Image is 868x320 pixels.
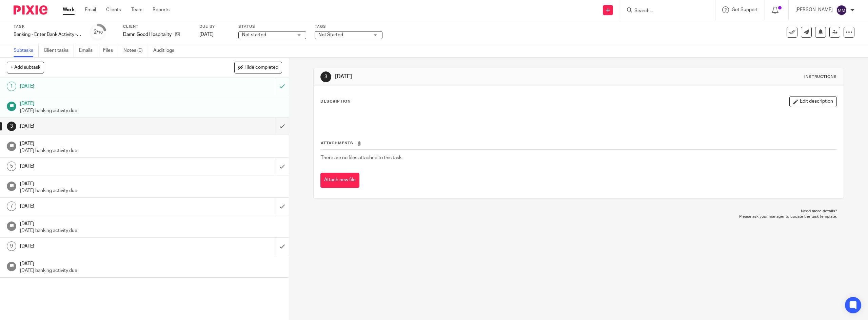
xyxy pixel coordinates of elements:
[94,28,103,36] div: 2
[153,44,179,57] a: Audit logs
[14,24,81,29] label: Task
[44,44,74,57] a: Client tasks
[20,147,282,154] p: [DATE] banking activity due
[795,6,833,13] p: [PERSON_NAME]
[634,8,695,14] input: Search
[153,6,170,13] a: Reports
[20,241,185,251] h1: [DATE]
[85,6,96,13] a: Email
[804,74,837,80] div: Instructions
[20,187,282,194] p: [DATE] banking activity due
[335,73,593,80] h1: [DATE]
[20,259,282,267] h1: [DATE]
[7,201,16,211] div: 7
[20,121,185,131] h1: [DATE]
[7,162,16,171] div: 5
[320,209,837,214] p: Need more details?
[199,24,230,29] label: Due by
[20,99,282,107] h1: [DATE]
[7,62,44,73] button: + Add subtask
[238,24,306,29] label: Status
[106,6,121,13] a: Clients
[20,107,282,114] p: [DATE] banking activity due
[732,7,758,12] span: Get Support
[20,138,282,147] h1: [DATE]
[244,65,278,70] span: Hide completed
[321,155,402,160] span: There are no files attached to this task.
[320,71,331,82] div: 3
[20,179,282,187] h1: [DATE]
[7,122,16,131] div: 3
[103,44,118,57] a: Files
[318,33,343,37] span: Not Started
[242,33,266,37] span: Not started
[7,82,16,91] div: 1
[321,141,353,145] span: Attachments
[320,99,351,104] p: Description
[789,96,837,107] button: Edit description
[20,227,282,234] p: [DATE] banking activity due
[320,173,359,188] button: Attach new file
[7,241,16,251] div: 9
[63,6,75,13] a: Work
[234,62,282,73] button: Hide completed
[199,32,214,37] span: [DATE]
[20,219,282,227] h1: [DATE]
[20,201,185,211] h1: [DATE]
[836,5,847,16] img: svg%3E
[20,161,185,171] h1: [DATE]
[131,6,142,13] a: Team
[320,214,837,219] p: Please ask your manager to update the task template.
[14,44,39,57] a: Subtasks
[20,81,185,91] h1: [DATE]
[14,5,47,15] img: Pixie
[123,44,148,57] a: Notes (0)
[14,31,81,38] div: Banking - Enter Bank Activity - week 34
[315,24,382,29] label: Tags
[123,24,191,29] label: Client
[97,30,103,34] small: /10
[123,31,172,38] p: Damn Good Hospitality
[20,267,282,274] p: [DATE] banking activity due
[79,44,98,57] a: Emails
